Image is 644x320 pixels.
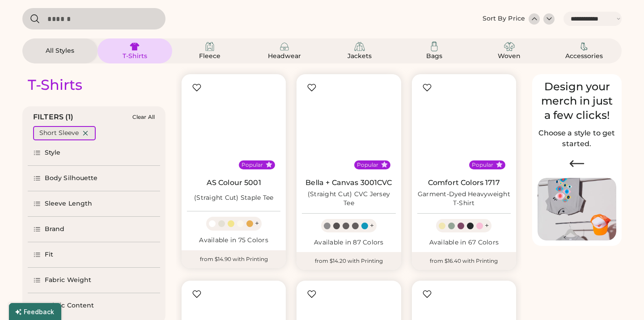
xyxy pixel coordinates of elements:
[339,52,380,61] div: Jackets
[194,194,273,202] div: (Straight Cut) Staple Tee
[417,80,511,173] img: Comfort Colors 1717 Garment-Dyed Heavyweight T-Shirt
[381,161,388,168] button: Popular Style
[412,252,516,270] div: from $16.40 with Printing
[129,41,140,52] img: T-Shirts Icon
[45,199,92,208] div: Sleeve Length
[538,80,616,122] div: Design your merch in just a few clicks!
[187,80,280,173] img: AS Colour 5001 (Straight Cut) Staple Tee
[39,129,79,138] div: Short Sleeve
[485,221,489,231] div: +
[538,178,616,241] img: Image of Lisa Congdon Eye Print on T-Shirt and Hat
[45,301,94,310] div: Fabric Content
[204,41,215,52] img: Fleece Icon
[302,238,395,247] div: Available in 87 Colors
[414,52,454,61] div: Bags
[564,52,604,61] div: Accessories
[538,128,616,149] h2: Choose a style to get started.
[429,41,440,52] img: Bags Icon
[354,41,365,52] img: Jackets Icon
[264,52,305,61] div: Headwear
[45,276,91,285] div: Fabric Weight
[297,252,401,270] div: from $14.20 with Printing
[302,80,395,173] img: BELLA + CANVAS 3001CVC (Straight Cut) CVC Jersey Tee
[45,225,65,234] div: Brand
[302,190,395,208] div: (Straight Cut) CVC Jersey Tee
[357,161,378,168] div: Popular
[28,76,82,94] div: T-Shirts
[305,178,392,187] a: Bella + Canvas 3001CVC
[266,161,272,168] button: Popular Style
[279,41,290,52] img: Headwear Icon
[472,161,493,168] div: Popular
[496,161,503,168] button: Popular Style
[255,219,259,228] div: +
[504,41,515,52] img: Woven Icon
[45,250,53,259] div: Fit
[579,41,589,52] img: Accessories Icon
[483,14,525,23] div: Sort By Price
[190,52,230,61] div: Fleece
[182,250,286,268] div: from $14.90 with Printing
[45,148,61,157] div: Style
[489,52,530,61] div: Woven
[40,46,80,55] div: All Styles
[241,161,263,168] div: Popular
[207,178,261,187] a: AS Colour 5001
[370,221,374,231] div: +
[417,238,511,247] div: Available in 67 Colors
[45,174,98,183] div: Body Silhouette
[428,178,500,187] a: Comfort Colors 1717
[114,52,155,61] div: T-Shirts
[33,112,74,122] div: FILTERS (1)
[187,236,280,245] div: Available in 75 Colors
[417,190,511,208] div: Garment-Dyed Heavyweight T-Shirt
[132,114,155,120] div: Clear All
